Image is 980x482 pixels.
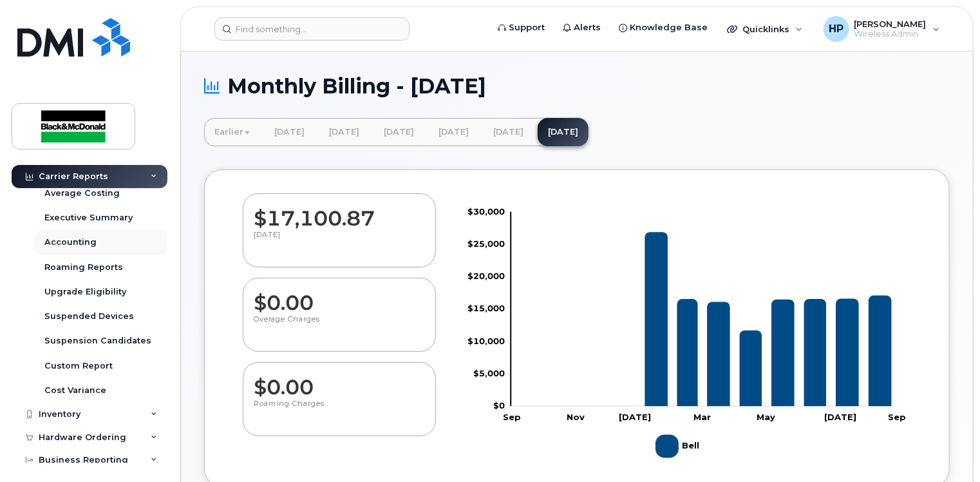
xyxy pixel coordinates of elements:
[373,118,424,146] a: [DATE]
[254,278,425,314] dd: $0.00
[254,399,425,422] p: Roaming Charges
[467,206,907,463] g: Chart
[693,412,711,423] tspan: Mar
[493,401,505,411] tspan: $0
[757,412,776,423] tspan: May
[655,430,702,463] g: Legend
[204,75,950,97] h1: Monthly Billing - [DATE]
[516,232,892,407] g: Bell
[467,304,505,314] tspan: $15,000
[204,118,260,146] a: Earlier
[473,368,505,378] tspan: $5,000
[824,412,856,423] tspan: [DATE]
[428,118,479,146] a: [DATE]
[467,271,505,281] tspan: $20,000
[567,412,585,423] tspan: Nov
[254,230,425,253] p: [DATE]
[619,412,651,423] tspan: [DATE]
[264,118,315,146] a: [DATE]
[655,430,702,463] g: Bell
[467,336,505,346] tspan: $10,000
[483,118,534,146] a: [DATE]
[319,118,370,146] a: [DATE]
[467,238,505,249] tspan: $25,000
[889,412,907,423] tspan: Sep
[538,118,589,146] a: [DATE]
[254,314,425,338] p: Overage Charges
[503,412,521,423] tspan: Sep
[467,206,505,217] tspan: $30,000
[254,363,425,399] dd: $0.00
[254,194,425,230] dd: $17,100.87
